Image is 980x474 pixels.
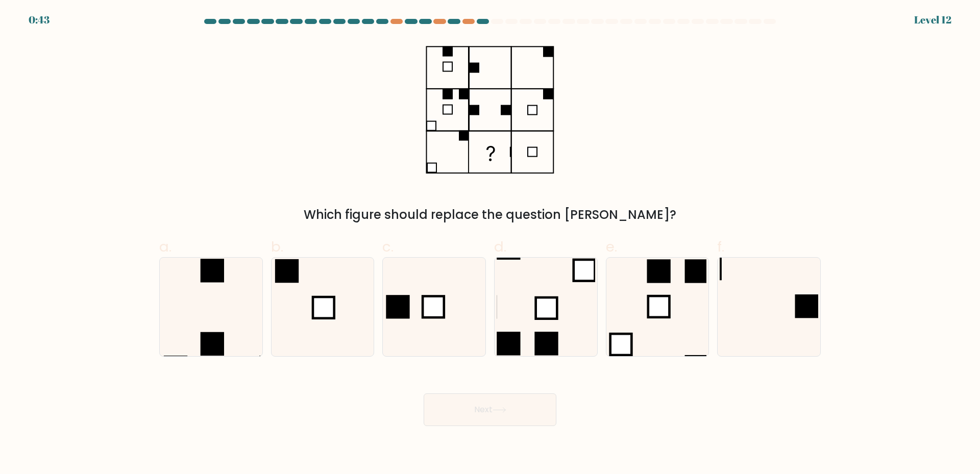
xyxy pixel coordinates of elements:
[606,237,617,257] span: e.
[424,393,556,426] button: Next
[159,237,171,257] span: a.
[165,206,815,224] div: Which figure should replace the question [PERSON_NAME]?
[717,237,724,257] span: f.
[271,237,283,257] span: b.
[494,237,506,257] span: d.
[382,237,394,257] span: c.
[914,12,951,28] div: Level 12
[29,12,50,28] div: 0:43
